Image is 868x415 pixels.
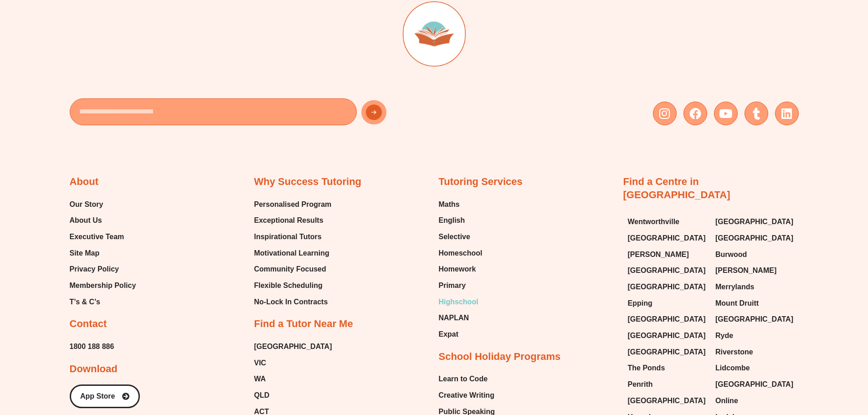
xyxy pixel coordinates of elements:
[254,198,332,211] a: Personalised Program
[628,378,707,391] a: Penrith
[439,295,483,309] a: Highschool
[439,279,466,292] span: Primary
[439,198,483,211] a: Maths
[715,394,794,408] a: Online
[439,175,523,189] h2: Tutoring Services
[70,198,103,211] span: Our Story
[715,248,747,261] span: Burwood
[715,231,794,245] a: [GEOGRAPHIC_DATA]
[254,175,362,189] h2: Why Success Tutoring
[439,372,488,386] span: Learn to Code
[70,318,107,331] h2: Contact
[628,280,706,294] span: [GEOGRAPHIC_DATA]
[439,328,483,341] a: Expat
[628,215,680,229] span: Wentworthville
[70,246,100,260] span: Site Map
[439,350,561,364] h2: School Holiday Programs
[628,215,707,229] a: Wentworthville
[254,318,353,331] h2: Find a Tutor Near Me
[628,264,707,277] a: [GEOGRAPHIC_DATA]
[439,214,465,227] span: English
[70,279,136,292] span: Membership Policy
[715,313,793,326] span: [GEOGRAPHIC_DATA]
[628,264,706,277] span: [GEOGRAPHIC_DATA]
[628,297,652,310] span: Epping
[628,394,706,408] span: [GEOGRAPHIC_DATA]
[70,198,136,211] a: Our Story
[70,295,100,309] span: T’s & C’s
[254,340,332,354] a: [GEOGRAPHIC_DATA]
[254,230,332,244] a: Inspirational Tutors
[439,214,483,227] a: English
[715,361,794,375] a: Lidcombe
[254,246,329,260] span: Motivational Learning
[70,214,102,227] span: About Us
[254,214,332,227] a: Exceptional Results
[439,311,469,325] span: NAPLAN
[439,389,495,402] a: Creative Writing
[439,295,478,309] span: Highschool
[70,262,119,276] span: Privacy Policy
[70,363,118,376] h2: Download
[254,295,332,309] a: No-Lock In Contracts
[70,295,136,309] a: T’s & C’s
[439,198,460,211] span: Maths
[716,312,868,415] iframe: Chat Widget
[254,279,332,292] a: Flexible Scheduling
[715,215,794,229] a: [GEOGRAPHIC_DATA]
[439,230,470,244] span: Selective
[254,372,332,386] a: WA
[628,345,706,359] span: [GEOGRAPHIC_DATA]
[715,215,793,229] span: [GEOGRAPHIC_DATA]
[254,230,322,244] span: Inspirational Tutors
[254,246,332,260] a: Motivational Learning
[715,297,794,310] a: Mount Druitt
[623,176,730,200] a: Find a Centre in [GEOGRAPHIC_DATA]
[628,361,707,375] a: The Ponds
[628,329,706,343] span: [GEOGRAPHIC_DATA]
[439,389,494,402] span: Creative Writing
[254,372,266,386] span: WA
[439,328,459,341] span: Expat
[715,329,733,343] span: Ryde
[439,246,483,260] a: Homeschool
[715,280,754,294] span: Merrylands
[628,345,707,359] a: [GEOGRAPHIC_DATA]
[70,230,136,244] a: Executive Team
[80,393,115,400] span: App Store
[715,280,794,294] a: Merrylands
[715,378,793,391] span: [GEOGRAPHIC_DATA]
[715,345,753,359] span: Riverstone
[70,340,114,354] a: 1800 188 886
[628,329,707,343] a: [GEOGRAPHIC_DATA]
[439,279,483,292] a: Primary
[715,248,794,261] a: Burwood
[254,262,332,276] a: Community Focused
[715,329,794,343] a: Ryde
[628,361,665,375] span: The Ponds
[70,246,136,260] a: Site Map
[715,345,794,359] a: Riverstone
[715,297,759,310] span: Mount Druitt
[715,231,793,245] span: [GEOGRAPHIC_DATA]
[628,297,707,310] a: Epping
[628,378,653,391] span: Penrith
[70,214,136,227] a: About Us
[439,311,483,325] a: NAPLAN
[254,262,326,276] span: Community Focused
[628,313,707,326] a: [GEOGRAPHIC_DATA]
[628,248,707,261] a: [PERSON_NAME]
[439,262,483,276] a: Homework
[628,231,707,245] a: [GEOGRAPHIC_DATA]
[439,230,483,244] a: Selective
[439,372,495,386] a: Learn to Code
[715,361,750,375] span: Lidcombe
[254,279,323,292] span: Flexible Scheduling
[628,231,706,245] span: [GEOGRAPHIC_DATA]
[628,280,707,294] a: [GEOGRAPHIC_DATA]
